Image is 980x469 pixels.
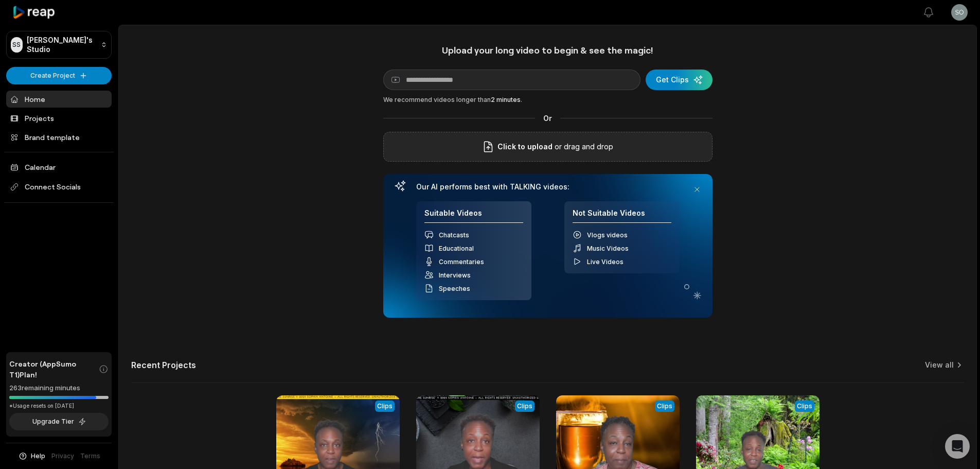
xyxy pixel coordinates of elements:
[439,258,484,266] span: Commentaries
[9,402,109,410] div: *Usage resets on [DATE]
[587,258,623,266] span: Live Videos
[535,113,560,124] span: Or
[18,451,45,461] button: Help
[9,358,99,380] span: Creator (AppSumo T1) Plan!
[424,209,523,223] h4: Suitable Videos
[573,209,671,223] h4: Not Suitable Videos
[439,285,470,292] span: Speeches
[80,451,100,461] a: Terms
[9,413,109,430] button: Upgrade Tier
[646,70,712,90] button: Get Clips
[383,44,712,56] h1: Upload your long video to begin & see the magic!
[6,129,112,146] a: Brand template
[27,36,97,54] p: [PERSON_NAME]'s Studio
[587,231,628,239] span: Vlogs videos
[11,37,23,53] div: SS
[6,159,112,176] a: Calendar
[553,141,613,153] p: or drag and drop
[383,95,712,105] div: We recommend videos longer than .
[439,271,471,279] span: Interviews
[6,110,112,127] a: Projects
[945,434,970,459] div: Open Intercom Messenger
[6,91,112,108] a: Home
[491,96,521,103] span: 2 minutes
[925,360,954,370] a: View all
[6,178,112,196] span: Connect Socials
[439,231,469,239] span: Chatcasts
[131,360,196,370] h2: Recent Projects
[416,182,680,192] h3: Our AI performs best with TALKING videos:
[587,245,629,252] span: Music Videos
[51,451,74,461] a: Privacy
[497,141,553,153] span: Click to upload
[439,245,474,252] span: Educational
[6,67,112,84] button: Create Project
[9,383,109,393] div: 263 remaining minutes
[31,451,45,461] span: Help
